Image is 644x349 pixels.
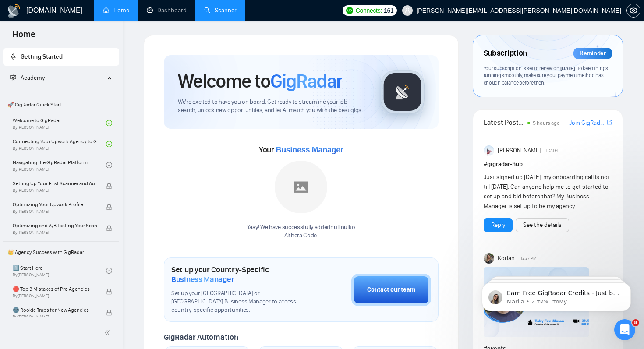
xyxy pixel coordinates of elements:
span: export [607,119,612,126]
span: Your [259,145,343,155]
span: lock [106,289,112,295]
a: See the details [523,220,562,230]
button: Reply [484,218,513,232]
span: By [PERSON_NAME] [13,209,97,214]
a: 1️⃣ Start HereBy[PERSON_NAME] [13,261,106,280]
span: We're excited to have you on board. Get ready to streamline your job search, unlock new opportuni... [178,98,367,115]
span: Academy [10,74,45,81]
span: Home [5,28,42,46]
span: check-circle [106,268,112,274]
span: ⛔ Top 3 Mistakes of Pro Agencies [13,285,97,293]
span: [DATE] [560,65,575,71]
span: GigRadar Automation [164,332,238,342]
h1: # gigradar-hub [484,159,612,169]
span: check-circle [106,120,112,126]
a: setting [626,7,640,14]
img: gigradar-logo.png [381,70,425,114]
h1: Set up your Country-Specific [171,265,308,284]
img: logo [7,4,21,18]
span: user [404,7,410,14]
span: lock [106,204,112,210]
span: check-circle [106,141,112,147]
a: Navigating the GigRadar PlatformBy[PERSON_NAME] [13,155,106,175]
a: searchScanner [204,7,237,14]
span: lock [106,310,112,316]
div: Reminder [573,48,612,59]
button: Contact our team [351,274,431,306]
span: By [PERSON_NAME] [13,293,97,299]
span: Business Manager [276,145,343,154]
img: Korlan [484,253,494,264]
a: Welcome to GigRadarBy[PERSON_NAME] [13,113,106,133]
span: Connects: [356,6,382,15]
span: 🚀 GigRadar Quick Start [4,96,118,113]
span: fund-projection-screen [10,74,16,81]
span: Optimizing and A/B Testing Your Scanner for Better Results [13,221,97,230]
img: Anisuzzaman Khan [484,145,494,156]
span: Getting Started [21,53,63,60]
span: 12:27 PM [520,254,537,262]
span: By [PERSON_NAME] [13,188,97,193]
span: lock [106,183,112,189]
span: Korlan [498,254,515,263]
button: setting [626,4,640,18]
img: upwork-logo.png [346,7,353,14]
a: Reply [491,220,505,230]
span: By [PERSON_NAME] [13,230,97,235]
iframe: Intercom live chat [614,319,635,340]
h1: Welcome to [178,69,342,93]
span: [PERSON_NAME] [498,146,541,155]
span: 5 hours ago [533,120,560,126]
span: Academy [21,74,45,81]
span: check-circle [106,162,112,168]
span: By [PERSON_NAME] [13,314,97,320]
a: Join GigRadar Slack Community [569,118,605,128]
span: 8 [632,319,639,326]
span: 🌚 Rookie Traps for New Agencies [13,306,97,314]
span: [DATE] [546,147,558,155]
span: Business Manager [171,275,234,284]
a: dashboardDashboard [147,7,187,14]
a: Connecting Your Upwork Agency to GigRadarBy[PERSON_NAME] [13,134,106,154]
a: homeHome [103,7,129,14]
iframe: Intercom notifications повідомлення [469,264,644,325]
p: Althera Code . [247,232,355,240]
span: Set up your [GEOGRAPHIC_DATA] or [GEOGRAPHIC_DATA] Business Manager to access country-specific op... [171,289,308,314]
span: lock [106,225,112,231]
img: placeholder.png [275,161,327,213]
a: export [607,118,612,127]
span: GigRadar [270,69,342,93]
span: rocket [10,53,16,60]
span: Optimizing Your Upwork Profile [13,200,97,209]
span: Setting Up Your First Scanner and Auto-Bidder [13,179,97,188]
span: Subscription [484,46,527,61]
div: Contact our team [367,285,415,295]
span: Your subscription is set to renew on . To keep things running smoothly, make sure your payment me... [484,65,608,86]
span: Latest Posts from the GigRadar Community [484,117,525,128]
span: double-left [104,328,113,337]
div: Yaay! We have successfully added null null to [247,223,355,240]
span: 161 [384,6,393,15]
span: Just signed up [DATE], my onboarding call is not till [DATE]. Can anyone help me to get started t... [484,173,610,210]
li: Getting Started [3,48,119,66]
span: 👑 Agency Success with GigRadar [4,243,118,261]
button: See the details [516,218,569,232]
